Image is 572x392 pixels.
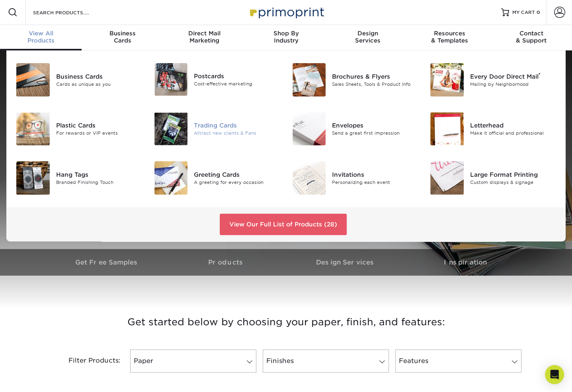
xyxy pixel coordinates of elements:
sup: ® [539,72,541,77]
a: Plastic Cards Plastic Cards For rewards or VIP events [16,109,142,149]
span: Contact [490,30,572,37]
img: Every Door Direct Mail [430,63,464,97]
img: Letterhead [430,112,464,146]
a: Features [395,350,521,373]
img: Invitations [293,161,326,195]
span: MY CART [512,9,535,16]
div: Cost-effective marketing [194,81,280,87]
a: Invitations Invitations Personalizing each event [292,158,418,198]
img: Hang Tags [16,161,50,195]
a: Greeting Cards Greeting Cards A greeting for every occasion [154,158,280,198]
div: Sales Sheets, Tools & Product Info [332,81,418,88]
div: Envelopes [332,121,418,130]
div: Open Intercom Messenger [545,365,564,384]
div: Attract new clients & Fans [194,130,280,137]
div: Postcards [194,72,280,81]
img: Large Format Printing [430,161,464,195]
img: Business Cards [16,63,50,97]
span: 0 [537,10,540,15]
span: Direct Mail [164,30,245,37]
div: & Templates [408,30,490,44]
div: Branded Finishing Touch [56,179,142,186]
a: Letterhead Letterhead Make it official and professional [430,109,556,149]
a: Hang Tags Hang Tags Branded Finishing Touch [16,158,142,198]
div: Business Cards [56,72,142,81]
div: Industry [245,30,327,44]
div: Letterhead [470,121,556,130]
div: Large Format Printing [470,170,556,179]
span: Shop By [245,30,327,37]
img: Plastic Cards [16,112,50,146]
div: Hang Tags [56,170,142,179]
div: Send a great first impression [332,130,418,137]
img: Brochures & Flyers [293,63,326,97]
div: Personalizing each event [332,179,418,186]
a: Finishes [263,350,389,373]
a: Every Door Direct Mail Every Door Direct Mail® Mailing by Neighborhood [430,60,556,100]
a: Direct MailMarketing [164,25,245,50]
img: Postcards [154,63,188,96]
a: Paper [130,350,256,373]
img: Greeting Cards [154,161,188,195]
div: Make it official and professional [470,130,556,137]
a: Business Cards Business Cards Cards as unique as you [16,60,142,100]
div: A greeting for every occasion [194,179,280,186]
div: Brochures & Flyers [332,72,418,81]
div: Marketing [164,30,245,44]
img: Primoprint [246,4,326,21]
a: Postcards Postcards Cost-effective marketing [154,60,280,99]
h3: Get started below by choosing your paper, finish, and features: [53,304,519,340]
div: Greeting Cards [194,170,280,179]
div: Trading Cards [194,121,280,130]
a: Brochures & Flyers Brochures & Flyers Sales Sheets, Tools & Product Info [292,60,418,100]
input: SEARCH PRODUCTS..... [32,8,110,17]
img: Envelopes [293,112,326,146]
span: Design [327,30,408,37]
div: Cards [82,30,163,44]
a: Contact& Support [490,25,572,50]
div: Custom displays & signage [470,179,556,186]
div: & Support [490,30,572,44]
a: View Our Full List of Products (28) [220,214,347,235]
img: Trading Cards [154,112,188,146]
a: Shop ByIndustry [245,25,327,50]
div: Invitations [332,170,418,179]
div: Cards as unique as you [56,81,142,88]
a: BusinessCards [82,25,163,50]
span: Business [82,30,163,37]
a: Envelopes Envelopes Send a great first impression [292,109,418,149]
div: Plastic Cards [56,121,142,130]
div: Every Door Direct Mail [470,72,556,81]
div: Filter Products: [47,350,127,373]
div: Services [327,30,408,44]
div: For rewards or VIP events [56,130,142,137]
a: Large Format Printing Large Format Printing Custom displays & signage [430,158,556,198]
div: Mailing by Neighborhood [470,81,556,88]
a: Trading Cards Trading Cards Attract new clients & Fans [154,109,280,149]
iframe: Google Customer Reviews [2,368,68,389]
a: Resources& Templates [408,25,490,50]
span: Resources [408,30,490,37]
a: DesignServices [327,25,408,50]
